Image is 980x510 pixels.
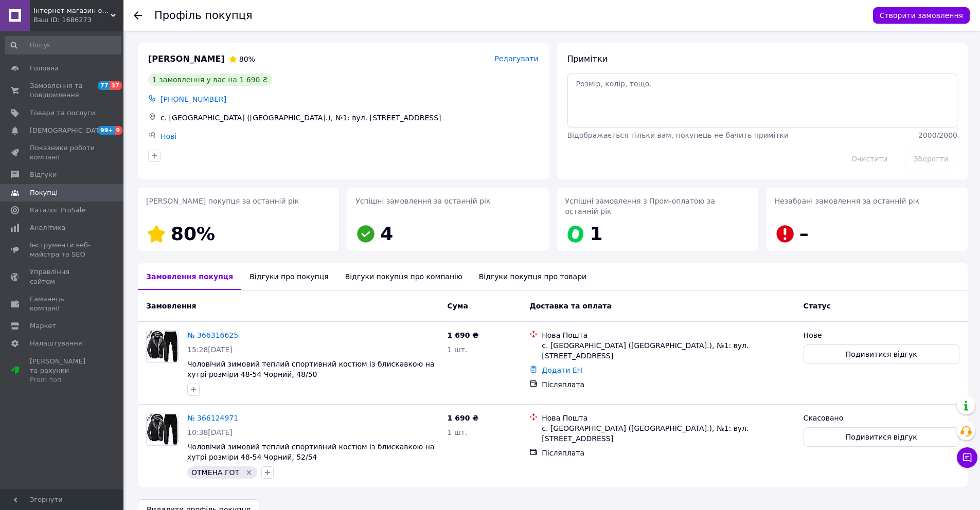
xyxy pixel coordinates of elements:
div: с. [GEOGRAPHIC_DATA] ([GEOGRAPHIC_DATA].), №1: вул. [STREET_ADDRESS] [542,340,795,361]
span: Примітки [567,54,608,64]
a: Фото товару [146,413,179,446]
span: Покупці [30,188,58,197]
span: Відгуки [30,170,57,179]
span: Товари та послуги [30,108,95,118]
span: 1 шт. [448,345,468,354]
a: Додати ЕН [542,366,582,374]
span: – [799,223,809,244]
span: 4 [380,223,393,244]
a: Фото товару [146,330,179,363]
span: 9 [115,126,123,135]
div: Відгуки покупця про товари [471,263,595,290]
span: Замовлення [146,302,196,310]
div: Нова Пошта [542,330,795,340]
h1: Профіль покупця [154,9,253,22]
button: Подивитися відгук [804,427,959,447]
span: 1 [590,223,603,244]
a: Нові [161,132,176,140]
div: 1 замовлення у вас на 1 690 ₴ [148,74,272,86]
span: Редагувати [494,54,538,63]
span: 37 [110,81,121,90]
span: 15:28[DATE] [187,345,233,354]
span: Каталог ProSale [30,206,85,215]
span: Налаштування [30,339,82,348]
span: [PERSON_NAME] [148,53,225,65]
span: [PERSON_NAME] покупця за останній рік [146,197,299,205]
span: [PERSON_NAME] та рахунки [30,357,95,385]
span: Інструменти веб-майстра та SEO [30,241,95,259]
div: Відгуки покупця про компанію [337,263,471,290]
div: Ваш ID: 1686273 [33,15,123,25]
span: Аналітика [30,223,65,232]
a: Чоловічий зимовий теплий спортивний костюм із блискавкою на хутрі розміри 48-54 Чорний, 52/54 [187,443,435,461]
span: Подивитися відгук [846,432,917,442]
span: Управління сайтом [30,267,95,286]
svg: Видалити мітку [245,468,253,477]
span: Гаманець компанії [30,295,95,313]
input: Пошук [5,36,121,54]
div: Післяплата [542,379,795,390]
div: с. [GEOGRAPHIC_DATA] ([GEOGRAPHIC_DATA].), №1: вул. [STREET_ADDRESS] [542,423,795,444]
div: Нове [804,330,959,340]
span: 1 690 ₴ [448,414,479,422]
button: Створити замовлення [873,7,970,24]
div: Відгуки про покупця [241,263,336,290]
div: Замовлення покупця [138,263,241,290]
div: Prom топ [30,375,95,385]
button: Подивитися відгук [804,344,959,364]
span: Подивитися відгук [846,349,917,359]
span: Замовлення та повідомлення [30,81,95,100]
span: Показники роботи компанії [30,143,95,162]
div: Післяплата [542,448,795,458]
span: Інтернет-магазин одягу та взуття KedON [33,6,111,15]
img: Фото товару [147,413,179,445]
div: Нова Пошта [542,413,795,423]
span: Cума [448,302,468,310]
span: 2000 / 2000 [918,131,957,139]
span: Доставка та оплата [529,302,612,310]
a: № 366124971 [187,414,238,422]
span: Маркет [30,321,56,331]
span: 99+ [98,126,115,135]
span: 80% [171,223,215,244]
div: Скасовано [804,413,959,423]
button: Чат з покупцем [957,447,977,468]
span: [PHONE_NUMBER] [161,95,226,103]
span: Успішні замовлення за останній рік [355,197,490,205]
span: Статус [804,302,831,310]
span: 10:38[DATE] [187,428,233,436]
span: 1 шт. [448,428,468,436]
span: 77 [98,81,110,90]
span: ОТМЕНА ГОТ [191,468,239,477]
span: [DEMOGRAPHIC_DATA] [30,126,106,135]
span: 1 690 ₴ [448,331,479,339]
div: с. [GEOGRAPHIC_DATA] ([GEOGRAPHIC_DATA].), №1: вул. [STREET_ADDRESS] [158,111,541,125]
span: 80% [239,55,255,63]
span: Успішні замовлення з Пром-оплатою за останній рік [565,197,715,215]
img: Фото товару [147,331,179,362]
a: Чоловічий зимовий теплий спортивний костюм із блискавкою на хутрі розміри 48-54 Чорний, 48/50 [187,360,435,378]
a: № 366316625 [187,331,238,339]
span: Головна [30,64,59,73]
span: Незабрані замовлення за останній рік [775,197,919,205]
div: Повернутися назад [134,10,142,21]
span: Відображається тільки вам, покупець не бачить примітки [567,131,789,139]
